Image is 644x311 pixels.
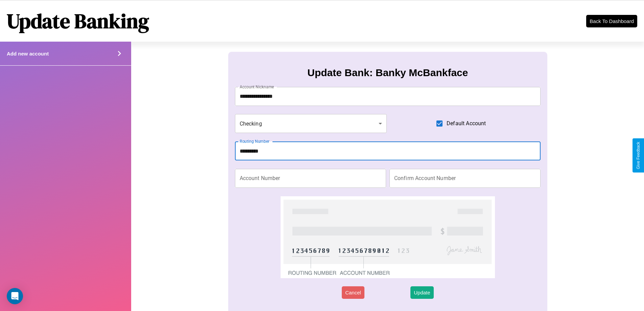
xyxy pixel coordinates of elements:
h4: Add new account [7,51,49,57]
div: Give Feedback [636,142,641,169]
span: Default Account [447,119,486,128]
button: Back To Dashboard [586,15,637,27]
h1: Update Banking [7,7,149,35]
button: Update [410,286,433,299]
label: Routing Number [240,138,269,144]
button: Cancel [342,286,364,299]
label: Account Nickname [240,84,274,90]
div: Checking [235,114,387,133]
div: Open Intercom Messenger [7,288,23,304]
h3: Update Bank: Banky McBankface [307,67,468,79]
img: check [281,196,495,278]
